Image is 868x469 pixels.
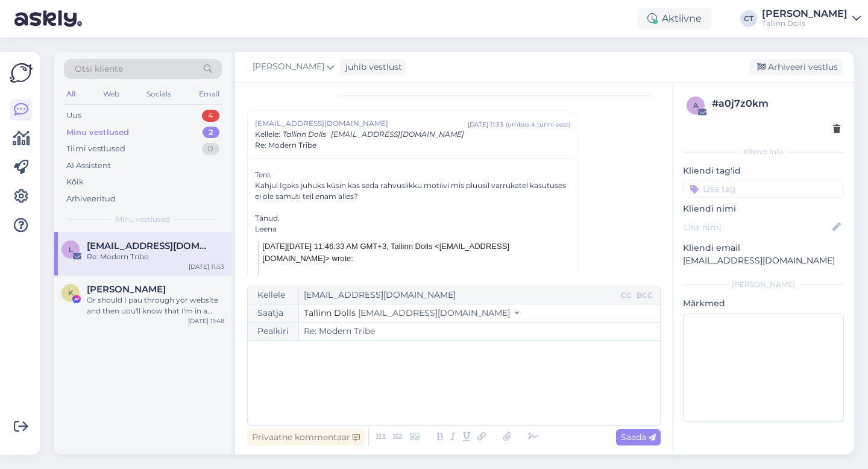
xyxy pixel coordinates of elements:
div: [DATE] 11:48 [188,316,224,326]
div: Re: Modern Tribe [87,251,224,262]
div: # a0j7z0km [712,96,840,111]
div: Aktiivne [638,8,711,30]
div: CT [740,10,757,27]
div: Tiimi vestlused [66,143,125,155]
span: Kristiina Vahter [87,284,166,295]
input: Lisa tag [683,180,844,198]
p: Kliendi tag'id [683,165,844,177]
div: Saatja [248,304,299,322]
div: Kliendi info [683,146,844,157]
span: K [68,288,74,297]
div: Tallinn Dolls [762,19,848,28]
span: [EMAIL_ADDRESS][DOMAIN_NAME] [358,307,510,318]
span: Tallinn Dolls [283,130,326,139]
span: a [693,101,699,110]
div: Privaatne kommentaar [247,429,365,445]
div: Arhiveeritud [66,193,116,205]
div: [PERSON_NAME] [683,279,844,290]
div: CC [618,290,634,301]
div: 4 [202,110,219,122]
p: Märkmed [683,297,844,310]
span: Re: Modern Tribe [255,140,316,151]
input: Recepient... [299,286,618,304]
div: Uus [66,110,81,122]
span: Minu vestlused [116,214,170,225]
div: Kellele [248,286,299,304]
div: Socials [144,86,174,102]
div: 0 [202,143,219,155]
div: BCC [634,290,655,301]
p: Kliendi nimi [683,203,844,215]
div: AI Assistent [66,160,111,172]
div: 2 [203,127,219,139]
span: [EMAIL_ADDRESS][DOMAIN_NAME] [331,130,464,139]
button: Tallinn Dolls [EMAIL_ADDRESS][DOMAIN_NAME] [304,307,519,319]
span: [PERSON_NAME] [253,60,324,74]
div: [DATE] 11:53 [189,262,224,271]
div: Email [197,86,222,102]
div: All [64,86,78,102]
div: Arhiveeri vestlus [750,59,843,75]
span: l [69,245,73,254]
div: Minu vestlused [66,127,129,139]
div: [DATE][DATE] 11:46:33 AM GMT+3, Tallinn Dolls <[EMAIL_ADDRESS][DOMAIN_NAME]> wrote: [262,241,570,264]
div: Kõik [66,176,84,188]
div: [DATE] 11:53 [468,120,503,129]
div: Tere, Kahju! Igaks juhuks küsin kas seda rahvuslikku motiivi mis pluusil varrukatel kasutuses ei ... [255,169,570,234]
div: [PERSON_NAME] [762,9,848,19]
span: leenabelova@yahoo.com [87,241,212,251]
input: Lisa nimi [684,221,830,234]
div: Or should I pau through yor website and then uou'll know that I'm in a hurry? :) [87,295,224,316]
span: Saada [621,432,656,442]
div: juhib vestlust [341,61,402,74]
p: [EMAIL_ADDRESS][DOMAIN_NAME] [683,254,844,267]
input: Write subject here... [299,323,660,340]
div: Web [101,86,122,102]
div: ( umbes 4 tunni eest ) [506,120,570,129]
div: Pealkiri [248,323,299,340]
a: [PERSON_NAME]Tallinn Dolls [762,9,861,28]
span: Tallinn Dolls [304,307,356,318]
span: Otsi kliente [75,63,123,75]
p: Kliendi email [683,242,844,254]
span: Kellele : [255,130,280,139]
span: [EMAIL_ADDRESS][DOMAIN_NAME] [255,118,468,129]
img: Askly Logo [10,61,33,84]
